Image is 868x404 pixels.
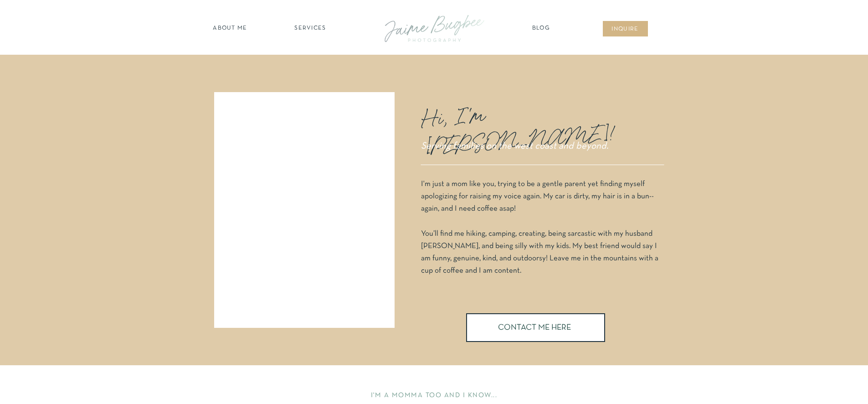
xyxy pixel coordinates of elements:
[530,24,553,33] a: Blog
[285,24,336,33] a: SERVICES
[498,324,573,334] a: CONTACT ME HERE
[295,391,574,401] h2: I'M A MOMMA TOO AND I KNOW...
[421,178,662,287] p: I'm just a mom like you, trying to be a gentle parent yet finding myself apologizing for raising ...
[221,100,388,320] iframe: 909373527
[421,142,608,150] i: Serving families on the west coast and beyond.
[211,24,250,33] a: about ME
[421,93,605,136] p: Hi, I'm [PERSON_NAME]!
[607,25,644,34] a: inqUIre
